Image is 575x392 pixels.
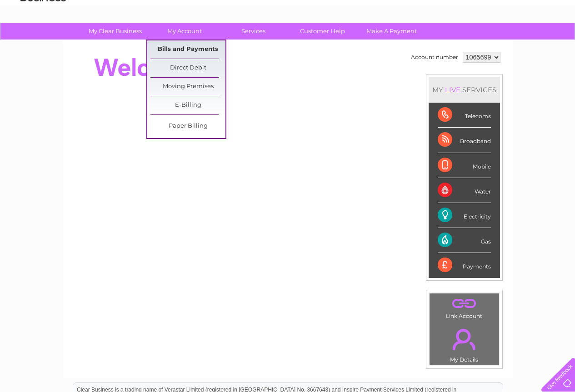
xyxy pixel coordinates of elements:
td: Link Account [429,293,500,322]
a: Energy [438,39,458,45]
a: Blog [496,39,509,45]
td: My Details [429,321,500,366]
div: Mobile [438,153,491,178]
a: Make A Payment [354,23,429,40]
div: Gas [438,228,491,253]
a: Paper Billing [150,117,225,135]
a: Moving Premises [150,78,225,96]
a: 0333 014 3131 [404,5,466,16]
div: Broadband [438,128,491,153]
a: Contact [515,39,537,45]
div: MY SERVICES [429,77,500,103]
div: LIVE [443,85,462,94]
a: Water [415,39,432,45]
a: Bills and Payments [150,40,225,59]
img: logo.png [20,24,66,51]
a: . [432,323,497,355]
a: E-Billing [150,96,225,114]
div: Payments [438,253,491,278]
div: Telecoms [438,103,491,128]
a: My Account [147,23,222,40]
a: . [432,296,497,312]
a: Services [216,23,291,40]
div: Clear Business is a trading name of Verastar Limited (registered in [GEOGRAPHIC_DATA] No. 3667643... [73,5,503,44]
a: Customer Help [285,23,360,40]
a: Telecoms [463,39,490,45]
a: Log out [545,39,566,45]
a: My Clear Business [78,23,153,40]
td: Account number [409,50,460,65]
div: Electricity [438,203,491,228]
div: Water [438,178,491,203]
a: Direct Debit [150,59,225,77]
